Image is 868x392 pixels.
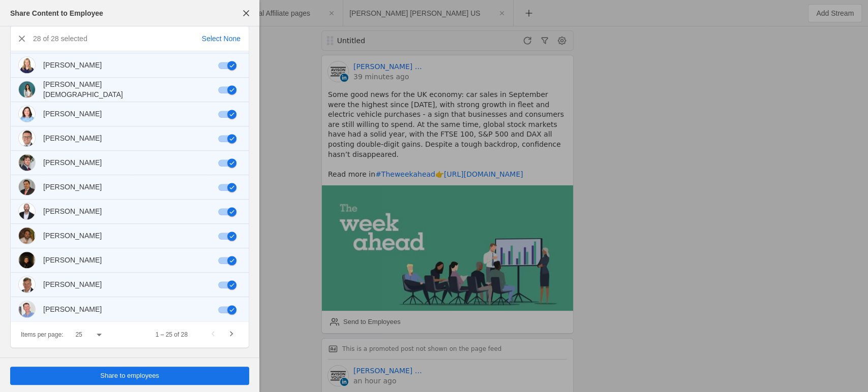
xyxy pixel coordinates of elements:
[222,325,241,344] button: Next page
[19,203,35,219] img: cache
[43,206,102,216] div: [PERSON_NAME]
[43,231,102,241] div: [PERSON_NAME]
[19,154,35,171] img: cache
[100,371,159,381] span: Share to employees
[43,79,123,100] div: [PERSON_NAME] [DEMOGRAPHIC_DATA]
[156,331,188,339] div: 1 – 25 of 28
[43,157,102,168] div: [PERSON_NAME]
[21,331,63,339] div: Items per page:
[10,367,249,385] button: Share to employees
[75,331,82,338] span: 25
[19,276,35,292] img: cache
[43,279,102,289] div: [PERSON_NAME]
[202,34,241,44] div: Select None
[19,301,35,317] img: cache
[10,8,103,18] div: Share Content to Employee
[43,133,102,143] div: [PERSON_NAME]
[19,179,35,195] img: cache
[19,130,35,146] img: cache
[19,252,35,268] img: cache
[43,109,102,119] div: [PERSON_NAME]
[19,106,35,122] img: cache
[19,57,35,73] img: cache
[43,60,102,70] div: [PERSON_NAME]
[33,34,87,44] div: 28 of 28 selected
[43,255,102,265] div: [PERSON_NAME]
[19,81,35,97] img: cache
[19,227,35,244] img: cache
[43,182,102,192] div: [PERSON_NAME]
[43,304,102,314] div: [PERSON_NAME]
